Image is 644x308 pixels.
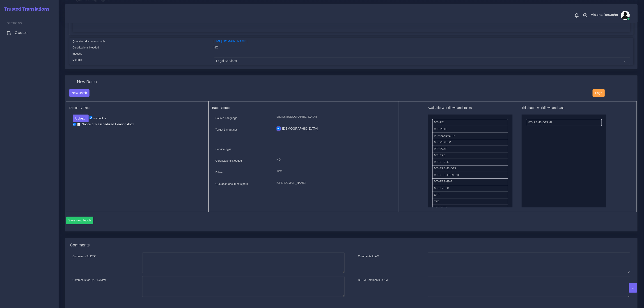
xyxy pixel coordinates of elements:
[432,165,508,172] li: MT+FPE+E+DTP
[1,6,50,12] h2: Trusted Translations
[277,157,392,162] p: NO
[432,152,508,159] li: MT+FPE
[215,116,237,120] label: Source Language
[70,243,90,248] h4: Comments
[89,116,92,119] input: un/check all
[432,198,508,205] li: T+E
[215,147,232,151] label: Service Type:
[89,116,107,120] label: un/check all
[73,52,83,56] label: Industry
[215,170,223,175] label: Driver
[73,278,106,282] label: Comments for QAR Review
[212,106,395,110] h5: Batch Setup
[69,106,205,110] h5: Directory Tree
[277,181,392,185] p: [URL][DOMAIN_NAME]
[66,217,94,224] button: Save new batch
[432,126,508,133] li: MT+PE+E
[277,115,392,119] p: English ([GEOGRAPHIC_DATA])
[589,11,631,20] a: Aldana Resucheavatar
[3,28,55,37] a: Quotes
[15,30,28,35] span: Quotes
[1,5,50,13] a: Trusted Translations
[432,133,508,139] li: MT+PE+E+DTP
[432,192,508,198] li: E+P
[69,89,90,97] button: New Batch
[358,278,388,282] label: DTPM Comments to AM
[73,39,105,44] label: Quotation documents path
[76,122,136,126] a: Notice of Rescheduled Hearing.docx
[432,119,508,126] li: MT+PE
[432,159,508,165] li: MT+FPE+E
[432,172,508,179] li: MT+FPE+E+DTP+P
[432,185,508,192] li: MT+FPE+P
[282,126,318,131] label: [DEMOGRAPHIC_DATA]
[595,91,602,95] span: Logs
[432,139,508,146] li: MT+PE+E+P
[210,45,634,51] div: NO
[73,115,89,122] button: Upload
[215,182,248,186] label: Quotation documents path
[621,11,630,20] img: avatar
[358,254,379,258] label: Comments to AM
[215,159,242,163] label: Certifications Needed
[73,254,96,258] label: Comments To DTP
[432,146,508,152] li: MT+PE+P
[69,91,90,94] a: New Batch
[214,39,248,43] a: [URL][DOMAIN_NAME]
[77,80,97,85] h4: New Batch
[432,205,508,211] li: T+E+DTP
[215,128,238,132] label: Target Languages
[526,119,602,126] li: MT+PE+E+DTP+P
[277,169,392,174] p: Time
[73,58,82,62] label: Domain
[593,89,605,97] button: Logs
[522,106,606,110] h5: This batch workflows and task
[432,178,508,185] li: MT+FPE+E+P
[591,13,618,16] span: Aldana Resuche
[428,106,513,110] h5: Available Workflows and Tasks
[73,46,99,50] label: Certifications Needed
[7,21,22,25] span: Sections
